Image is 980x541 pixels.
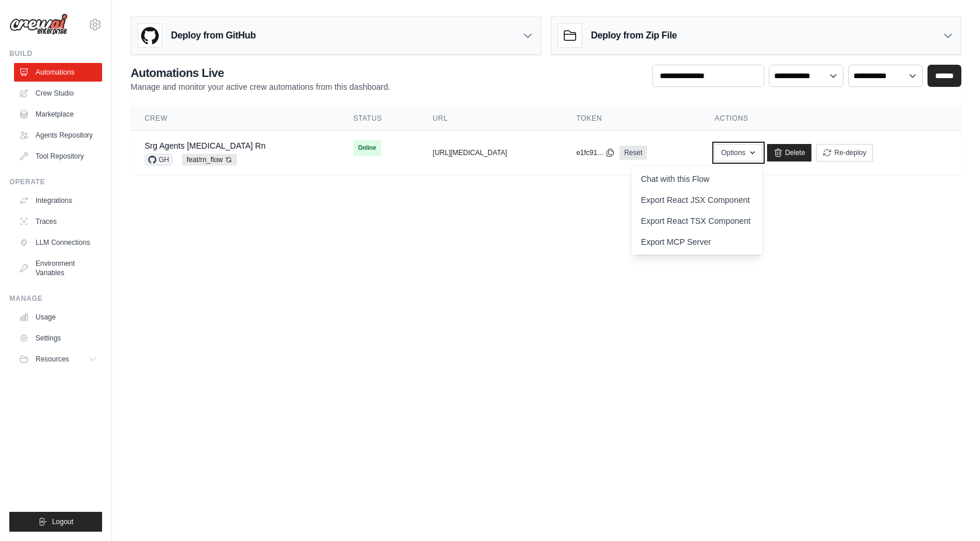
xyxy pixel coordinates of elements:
[14,254,102,282] a: Environment Variables
[632,231,762,252] a: Export MCP Server
[9,512,102,532] button: Logout
[632,168,762,189] a: Chat with this Flow
[171,29,256,43] h3: Deploy from GitHub
[922,485,980,541] iframe: Chat Widget
[632,210,762,231] a: Export React TSX Component
[182,154,237,166] span: feat/rn_flow
[14,233,102,252] a: LLM Connections
[9,49,102,58] div: Build
[353,140,381,156] span: Online
[14,63,102,82] a: Automations
[701,107,961,131] th: Actions
[131,65,390,81] h2: Automations Live
[52,517,73,526] span: Logout
[145,141,265,150] a: Srg Agents [MEDICAL_DATA] Rn
[14,84,102,103] a: Crew Studio
[14,191,102,210] a: Integrations
[339,107,419,131] th: Status
[138,24,162,47] img: GitHub Logo
[9,294,102,303] div: Manage
[419,107,562,131] th: URL
[145,154,173,166] span: GH
[562,107,701,131] th: Token
[9,13,68,36] img: Logo
[576,148,615,157] button: e1fc91...
[767,144,812,161] a: Delete
[715,144,762,161] button: Options
[816,144,873,161] button: Re-deploy
[36,354,69,364] span: Resources
[9,177,102,187] div: Operate
[632,189,762,210] a: Export React JSX Component
[433,148,508,157] button: [URL][MEDICAL_DATA]
[14,350,102,368] button: Resources
[591,29,677,43] h3: Deploy from Zip File
[14,126,102,145] a: Agents Repository
[619,146,647,160] a: Reset
[131,81,390,93] p: Manage and monitor your active crew automations from this dashboard.
[14,212,102,231] a: Traces
[14,308,102,326] a: Usage
[14,147,102,166] a: Tool Repository
[131,107,339,131] th: Crew
[14,105,102,124] a: Marketplace
[14,329,102,347] a: Settings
